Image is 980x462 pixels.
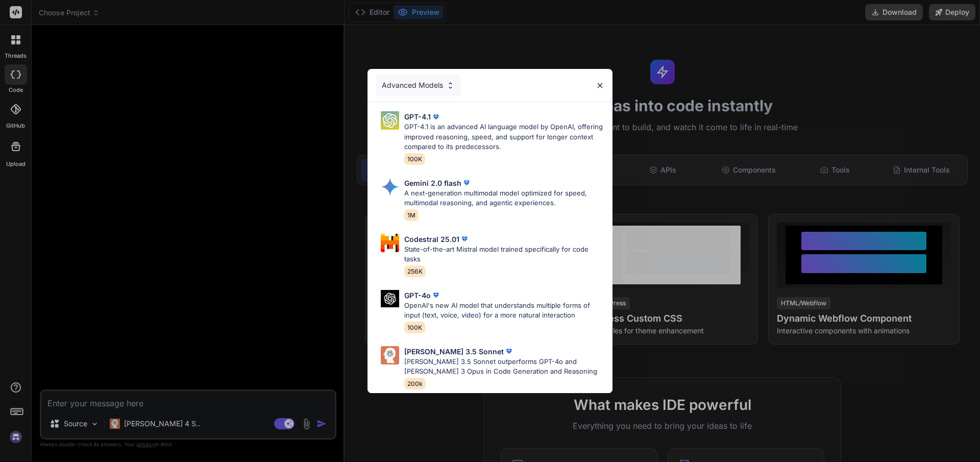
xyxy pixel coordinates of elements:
p: Codestral 25.01 [404,234,459,245]
p: [PERSON_NAME] 3.5 Sonnet outperforms GPT-4o and [PERSON_NAME] 3 Opus in Code Generation and Reaso... [404,357,604,377]
img: close [596,81,604,90]
img: premium [504,346,514,356]
p: GPT-4.1 [404,111,431,122]
img: premium [459,234,470,244]
img: Pick Models [381,234,399,252]
p: [PERSON_NAME] 3.5 Sonnet [404,346,504,357]
img: premium [461,178,472,188]
p: OpenAI's new AI model that understands multiple forms of input (text, voice, video) for a more na... [404,301,604,321]
p: Gemini 2.0 flash [404,178,461,188]
p: State-of-the-art Mistral model trained specifically for code tasks [404,245,604,264]
p: GPT-4.1 is an advanced AI language model by OpenAI, offering improved reasoning, speed, and suppo... [404,122,604,152]
img: Pick Models [381,178,399,196]
div: Advanced Models [376,74,461,96]
span: 256K [404,265,426,277]
span: 100K [404,153,425,165]
span: 100K [404,322,425,333]
img: Pick Models [381,111,399,130]
p: GPT-4o [404,290,431,301]
span: 1M [404,209,419,221]
img: premium [431,112,441,122]
span: 200k [404,378,426,390]
p: A next-generation multimodal model optimized for speed, multimodal reasoning, and agentic experie... [404,188,604,208]
img: Pick Models [381,290,399,308]
img: Pick Models [381,346,399,364]
img: premium [431,290,441,300]
img: Pick Models [446,81,455,90]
